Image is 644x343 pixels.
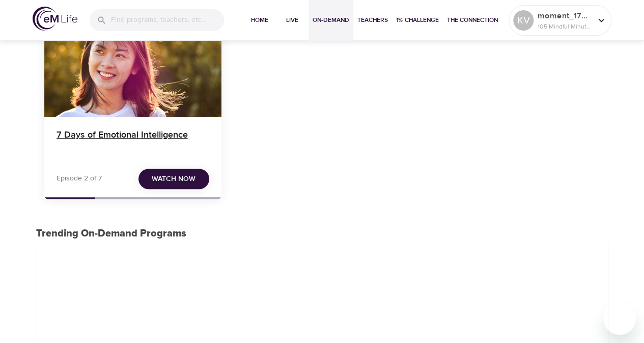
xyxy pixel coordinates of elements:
[603,302,636,335] iframe: Button to launch messaging window
[36,228,608,240] h3: Trending On-Demand Programs
[313,15,349,25] span: On-Demand
[247,15,272,25] span: Home
[396,15,439,25] span: 1% Challenge
[513,10,534,31] div: KV
[57,129,209,154] h4: 7 Days of Emotional Intelligence
[447,15,498,25] span: The Connection
[111,9,224,31] input: Find programs, teachers, etc...
[138,169,209,190] button: Watch Now
[538,10,592,22] p: moment_1755283842
[57,173,102,184] p: Episode 2 of 7
[44,17,221,117] button: 7 Days of Emotional Intelligence
[152,173,195,186] span: Watch Now
[357,15,388,25] span: Teachers
[33,7,77,31] img: logo
[280,15,304,25] span: Live
[538,22,592,31] p: 105 Mindful Minutes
